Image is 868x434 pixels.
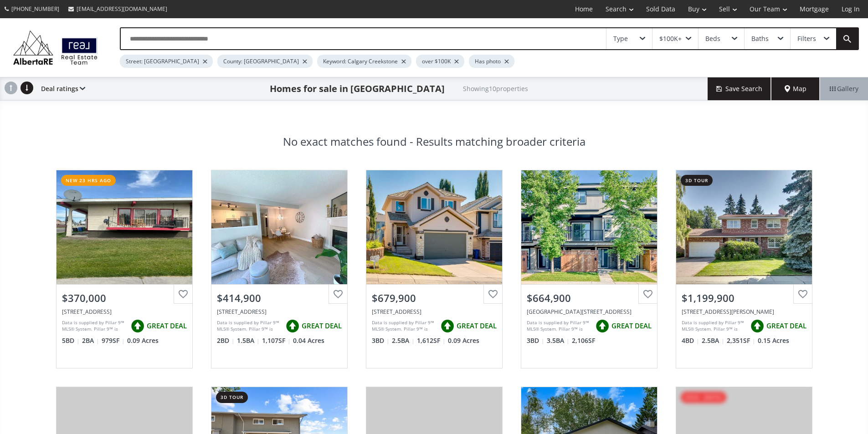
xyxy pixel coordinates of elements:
span: 4 BD [682,336,699,345]
span: 2,106 SF [572,336,595,345]
button: Save Search [708,77,771,100]
span: 5 BD [62,336,80,345]
img: rating icon [283,317,302,335]
span: 3 BD [372,336,390,345]
span: 2.5 BA [702,336,724,345]
div: Has photo [469,55,514,68]
div: Data is supplied by Pillar 9™ MLS® System. Pillar 9™ is the owner of the copyright in its MLS® Sy... [217,319,281,333]
img: Logo [9,28,102,67]
span: 2.5 BA [392,336,415,345]
div: Filters [797,36,816,42]
span: 2 BA [82,336,99,345]
h3: No exact matches found - Results matching broader criteria [283,136,586,147]
div: Data is supplied by Pillar 9™ MLS® System. Pillar 9™ is the owner of the copyright in its MLS® Sy... [372,319,436,333]
span: 3.5 BA [547,336,570,345]
div: Keyword: Calgary Creekstone [317,55,411,68]
span: Map [785,84,806,93]
span: 2,351 SF [727,336,755,345]
div: $100K+ [659,36,682,42]
span: GREAT DEAL [147,321,187,331]
span: [PHONE_NUMBER] [11,5,59,13]
div: Street: [GEOGRAPHIC_DATA] [120,55,213,68]
span: 1.5 BA [237,336,260,345]
a: $679,900[STREET_ADDRESS]Data is supplied by Pillar 9™ MLS® System. Pillar 9™ is the owner of the ... [357,161,512,378]
div: Data is supplied by Pillar 9™ MLS® System. Pillar 9™ is the owner of the copyright in its MLS® Sy... [62,319,126,333]
span: 0.09 Acres [127,336,159,345]
a: $664,900[GEOGRAPHIC_DATA][STREET_ADDRESS]Data is supplied by Pillar 9™ MLS® System. Pillar 9™ is ... [512,161,667,378]
div: Deal ratings [36,77,85,100]
div: Map [771,77,820,100]
span: GREAT DEAL [302,321,342,331]
a: 3d tour$1,199,900[STREET_ADDRESS][PERSON_NAME]Data is supplied by Pillar 9™ MLS® System. Pillar 9... [667,161,822,378]
div: 1812 47 Street NW, Calgary, AB T3B 0P5 [527,308,652,316]
div: $1,199,900 [682,291,806,305]
h1: Homes for sale in [GEOGRAPHIC_DATA] [270,82,445,95]
div: 16 Millrise Green SW, Calgary, AB T2Y 3E8 [217,308,342,316]
span: 3 BD [527,336,544,345]
div: Data is supplied by Pillar 9™ MLS® System. Pillar 9™ is the owner of the copyright in its MLS® Sy... [527,319,591,333]
span: 979 SF [102,336,125,345]
span: 1,612 SF [417,336,446,345]
span: Gallery [830,84,858,93]
span: 0.15 Acres [758,336,789,345]
div: Gallery [820,77,868,100]
a: new 23 hrs ago$370,000[STREET_ADDRESS]Data is supplied by Pillar 9™ MLS® System. Pillar 9™ is the... [47,161,202,378]
div: 5522 8 Avenue SE, Calgary, AB T2A 3P7 [62,308,187,316]
div: $664,900 [527,291,652,305]
span: GREAT DEAL [611,321,652,331]
img: rating icon [748,317,766,335]
div: 924 Kerfoot Crescent SW, Calgary, AB T2V 2M7 [682,308,806,316]
div: County: [GEOGRAPHIC_DATA] [217,55,313,68]
div: Data is supplied by Pillar 9™ MLS® System. Pillar 9™ is the owner of the copyright in its MLS® Sy... [682,319,746,333]
div: $679,900 [372,291,497,305]
img: rating icon [438,317,457,335]
span: GREAT DEAL [766,321,806,331]
span: [EMAIL_ADDRESS][DOMAIN_NAME] [77,5,167,13]
div: Type [613,36,628,42]
img: rating icon [128,317,147,335]
span: 0.09 Acres [448,336,479,345]
div: over $100K [416,55,464,68]
span: 2 BD [217,336,235,345]
a: $414,900[STREET_ADDRESS]Data is supplied by Pillar 9™ MLS® System. Pillar 9™ is the owner of the ... [202,161,357,378]
span: 1,107 SF [262,336,291,345]
span: GREAT DEAL [457,321,497,331]
div: $370,000 [62,291,187,305]
h2: Showing 10 properties [463,85,528,92]
div: Baths [751,36,769,42]
div: 165 Spring Crescent SW, Calgary, AB T3H3V3 [372,308,497,316]
img: rating icon [593,317,611,335]
a: [EMAIL_ADDRESS][DOMAIN_NAME] [64,0,172,17]
div: Beds [705,36,720,42]
div: $414,900 [217,291,342,305]
span: 0.04 Acres [293,336,324,345]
